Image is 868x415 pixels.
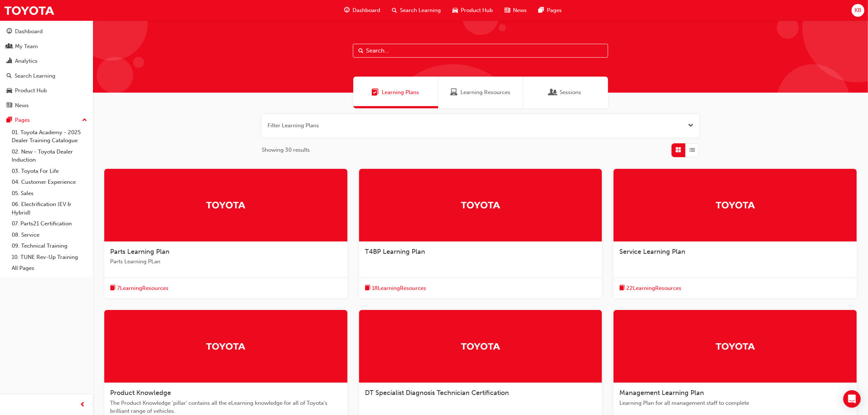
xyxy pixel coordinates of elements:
button: KB [852,4,864,17]
img: Trak [4,2,55,19]
span: pages-icon [7,117,12,124]
span: Parts Learning PLan [110,257,342,266]
a: Learning PlansLearning Plans [353,77,438,108]
a: 01. Toyota Academy - 2025 Dealer Training Catalogue [9,127,90,146]
span: List [690,146,695,154]
a: news-iconNews [499,3,533,18]
span: T4BP Learning Plan [365,248,425,256]
img: Trak [206,198,246,211]
span: Product Knowledge [110,389,171,397]
span: car-icon [452,6,458,15]
span: up-icon [82,116,87,125]
span: News [513,6,527,15]
a: 09. Technical Training [9,240,90,252]
span: Search [358,47,363,55]
span: news-icon [505,6,510,15]
a: 05. Sales [9,188,90,199]
span: Learning Resources [450,88,458,97]
button: book-icon18LearningResources [365,284,426,293]
div: My Team [15,42,38,51]
span: news-icon [7,102,12,109]
a: pages-iconPages [533,3,568,18]
img: Trak [715,340,755,353]
button: DashboardMy TeamAnalyticsSearch LearningProduct HubNews [3,23,90,113]
img: Trak [715,198,755,211]
a: News [3,99,90,112]
span: 7 Learning Resources [117,284,168,292]
a: TrakParts Learning PlanParts Learning PLanbook-icon7LearningResources [104,169,347,299]
span: Dashboard [353,6,380,15]
a: TrakService Learning Planbook-icon22LearningResources [614,169,857,299]
button: Open the filter [688,121,693,130]
img: Trak [460,198,501,211]
a: 08. Service [9,229,90,241]
button: book-icon7LearningResources [110,284,168,293]
a: 06. Electrification (EV & Hybrid) [9,199,90,218]
div: Product Hub [15,86,47,95]
a: Dashboard [3,25,90,38]
span: pages-icon [538,6,544,15]
a: 04. Customer Experience [9,177,90,188]
span: Showing 30 results [262,146,310,154]
span: Learning Plan for all management staff to complete [619,399,851,407]
span: KB [855,6,861,15]
span: 18 Learning Resources [372,284,426,292]
div: Open Intercom Messenger [843,390,861,408]
a: search-iconSearch Learning [386,3,447,18]
a: My Team [3,40,90,53]
span: book-icon [110,284,116,293]
a: guage-iconDashboard [338,3,386,18]
a: car-iconProduct Hub [447,3,499,18]
span: Learning Plans [372,88,379,97]
span: book-icon [365,284,370,293]
a: Learning ResourcesLearning Resources [438,77,523,108]
a: All Pages [9,263,90,274]
span: guage-icon [7,28,12,35]
div: News [15,101,29,110]
div: Dashboard [15,27,43,36]
a: 10. TUNE Rev-Up Training [9,252,90,263]
a: Product Hub [3,84,90,97]
a: TrakT4BP Learning Planbook-icon18LearningResources [359,169,602,299]
a: Analytics [3,54,90,68]
span: Grid [676,146,681,154]
span: people-icon [7,43,12,50]
span: Pages [547,6,562,15]
a: SessionsSessions [523,77,608,108]
input: Search... [353,44,608,58]
span: car-icon [7,88,12,94]
div: Pages [15,116,30,124]
span: Search Learning [400,6,441,15]
span: Learning Resources [460,88,510,97]
button: Pages [3,113,90,127]
a: 07. Parts21 Certification [9,218,90,229]
img: Trak [460,340,501,353]
span: Parts Learning Plan [110,248,170,256]
button: book-icon22LearningResources [619,284,681,293]
span: Learning Plans [382,88,419,97]
span: prev-icon [80,400,86,410]
span: book-icon [619,284,625,293]
span: Service Learning Plan [619,248,685,256]
span: Sessions [560,88,581,97]
span: Product Hub [461,6,493,15]
span: chart-icon [7,58,12,65]
span: search-icon [392,6,397,15]
span: DT Specialist Diagnosis Technician Certification [365,389,509,397]
a: Search Learning [3,69,90,83]
div: Analytics [15,57,38,65]
span: guage-icon [344,6,350,15]
span: Sessions [550,88,557,97]
span: 22 Learning Resources [626,284,681,292]
a: 02. New - Toyota Dealer Induction [9,146,90,166]
img: Trak [206,340,246,353]
div: Search Learning [15,72,55,80]
span: search-icon [7,73,12,79]
span: Management Learning Plan [619,389,704,397]
a: 03. Toyota For Life [9,166,90,177]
